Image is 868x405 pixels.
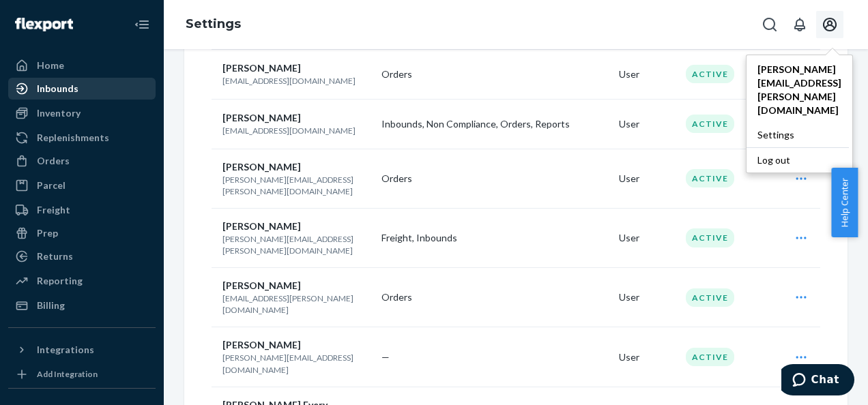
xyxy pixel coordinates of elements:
[831,168,858,237] button: Help Center
[37,299,65,312] div: Billing
[37,179,66,192] div: Parcel
[613,208,680,267] td: User
[747,57,852,123] a: [PERSON_NAME][EMAIL_ADDRESS][PERSON_NAME][DOMAIN_NAME]
[37,343,94,357] div: Integrations
[747,123,852,147] a: Settings
[8,78,156,100] a: Inbounds
[8,366,156,382] a: Add Integration
[381,172,608,185] p: Orders
[15,18,73,31] img: Flexport logo
[222,339,301,350] span: [PERSON_NAME]
[8,270,156,292] a: Reporting
[37,82,78,95] div: Inbounds
[613,149,680,208] td: User
[37,203,70,217] div: Freight
[222,352,371,375] p: [PERSON_NAME][EMAIL_ADDRESS][DOMAIN_NAME]
[8,339,156,361] button: Integrations
[747,147,849,172] button: Log out
[381,231,608,245] p: Freight, Inbounds
[381,67,608,81] p: Orders
[8,199,156,221] a: Freight
[686,115,734,133] div: Active
[613,268,680,327] td: User
[613,49,680,99] td: User
[37,274,83,288] div: Reporting
[756,11,783,38] button: Open Search Box
[8,150,156,172] a: Orders
[37,368,98,380] div: Add Integration
[222,161,301,172] span: [PERSON_NAME]
[37,106,81,120] div: Inventory
[37,250,73,263] div: Returns
[783,344,819,371] div: Open user actions
[222,292,371,316] p: [EMAIL_ADDRESS][PERSON_NAME][DOMAIN_NAME]
[8,295,156,316] a: Billing
[37,154,70,168] div: Orders
[686,348,734,366] div: Active
[381,117,608,131] p: Inbounds, Non Compliance, Orders, Reports
[783,284,819,311] div: Open user actions
[786,11,813,38] button: Open notifications
[781,364,854,398] iframe: Opens a widget where you can chat to one of our agents
[175,5,252,44] ol: breadcrumbs
[222,112,301,123] span: [PERSON_NAME]
[381,351,390,363] span: —
[381,290,608,304] p: Orders
[783,165,819,192] div: Open user actions
[613,99,680,149] td: User
[222,220,301,232] span: [PERSON_NAME]
[783,224,819,252] div: Open user actions
[686,65,734,83] div: Active
[8,55,156,76] a: Home
[613,327,680,387] td: User
[686,288,734,307] div: Active
[8,175,156,196] a: Parcel
[37,226,58,240] div: Prep
[186,16,241,31] a: Settings
[222,174,371,197] p: [PERSON_NAME][EMAIL_ADDRESS][PERSON_NAME][DOMAIN_NAME]
[686,228,734,247] div: Active
[8,102,156,124] a: Inventory
[8,245,156,267] a: Returns
[222,280,301,291] span: [PERSON_NAME]
[757,63,841,117] span: [PERSON_NAME][EMAIL_ADDRESS][PERSON_NAME][DOMAIN_NAME]
[128,11,156,38] button: Close Navigation
[816,11,843,38] button: Open account menu
[222,75,371,87] p: [EMAIL_ADDRESS][DOMAIN_NAME]
[37,59,64,72] div: Home
[37,131,109,145] div: Replenishments
[222,62,301,74] span: [PERSON_NAME]
[8,127,156,149] a: Replenishments
[222,233,371,256] p: [PERSON_NAME][EMAIL_ADDRESS][PERSON_NAME][DOMAIN_NAME]
[686,169,734,187] div: Active
[222,125,371,136] p: [EMAIL_ADDRESS][DOMAIN_NAME]
[8,222,156,244] a: Prep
